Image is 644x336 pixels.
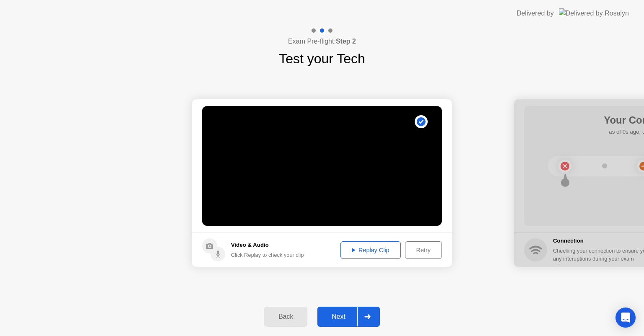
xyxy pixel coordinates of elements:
[336,38,356,45] b: Step 2
[231,241,304,249] h5: Video & Audio
[264,307,307,327] button: Back
[343,115,353,125] div: !
[279,49,365,69] h1: Test your Tech
[517,8,554,18] div: Delivered by
[349,115,359,125] div: . . .
[615,308,636,328] div: Open Intercom Messenger
[405,241,442,259] button: Retry
[340,241,401,259] button: Replay Clip
[343,247,398,253] div: Replay Clip
[317,307,380,327] button: Next
[320,313,357,320] div: Next
[267,313,305,320] div: Back
[559,8,629,18] img: Delivered by Rosalyn
[288,36,356,47] h4: Exam Pre-flight:
[408,247,439,253] div: Retry
[231,251,304,259] div: Click Replay to check your clip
